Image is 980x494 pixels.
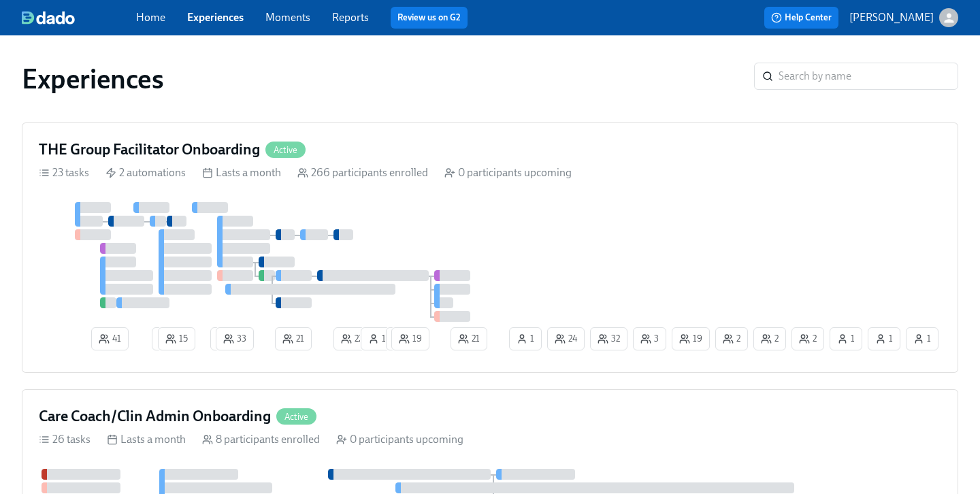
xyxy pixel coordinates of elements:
div: 0 participants upcoming [336,432,463,447]
span: 21 [458,332,480,346]
button: 1 [509,327,542,350]
span: Active [265,145,306,155]
div: 0 participants upcoming [444,165,572,180]
div: 26 tasks [39,432,91,447]
span: 33 [223,332,246,346]
a: Reports [332,11,369,24]
button: 1 [906,327,938,350]
button: 24 [547,327,585,350]
a: Home [136,11,165,24]
h4: THE Group Facilitator Onboarding [39,139,260,160]
button: 2 [210,327,243,350]
div: 23 tasks [39,165,89,180]
button: [PERSON_NAME] [849,8,958,27]
button: 1 [386,327,419,350]
button: 41 [91,327,129,350]
button: 19 [672,327,710,350]
span: 24 [555,332,577,346]
button: 21 [451,327,487,350]
span: 32 [598,332,620,346]
button: Review us on G2 [391,7,468,29]
div: Lasts a month [107,432,186,447]
a: Review us on G2 [397,11,461,24]
span: 2 [761,332,779,346]
span: 1 [368,332,386,346]
button: 3 [633,327,666,350]
button: 19 [391,327,429,350]
span: 3 [640,332,659,346]
button: 1 [868,327,900,350]
button: 21 [275,327,312,350]
span: Active [276,412,316,422]
h4: Care Coach/Clin Admin Onboarding [39,406,271,427]
span: 1 [875,332,893,346]
span: 1 [913,332,931,346]
a: dado [22,11,136,24]
span: 15 [165,332,188,346]
button: 33 [216,327,254,350]
button: Help Center [764,7,838,29]
button: 15 [158,327,195,350]
input: Search by name [779,63,958,90]
img: dado [22,11,75,24]
button: 32 [590,327,627,350]
button: 2 [715,327,748,350]
button: 2 [791,327,824,350]
span: 22 [341,332,363,346]
button: 1 [361,327,393,350]
div: 266 participants enrolled [297,165,428,180]
p: [PERSON_NAME] [849,10,934,25]
button: 22 [333,327,370,350]
button: 2 [753,327,786,350]
a: Experiences [187,11,244,24]
span: Help Center [771,11,832,24]
span: 2 [799,332,817,346]
span: 41 [99,332,121,346]
span: 2 [723,332,740,346]
span: 19 [679,332,702,346]
span: 1 [837,332,855,346]
span: 19 [399,332,422,346]
div: 2 automations [105,165,186,180]
div: Lasts a month [202,165,281,180]
span: 21 [282,332,304,346]
button: 2 [152,327,184,350]
button: 1 [830,327,862,350]
a: THE Group Facilitator OnboardingActive23 tasks 2 automations Lasts a month 266 participants enrol... [22,122,958,373]
h1: Experiences [22,63,164,95]
a: Moments [265,11,310,24]
div: 8 participants enrolled [202,432,320,447]
span: 1 [517,332,534,346]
